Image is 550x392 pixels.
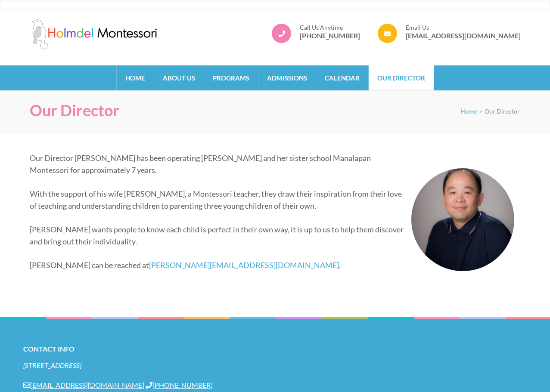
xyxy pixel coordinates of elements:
[369,65,434,90] a: Our Director
[30,259,514,271] p: [PERSON_NAME] can be reached at .
[479,108,482,115] span: >
[30,152,514,176] p: Our Director [PERSON_NAME] has been operating [PERSON_NAME] and her sister school Manalapan Monte...
[146,381,213,389] a: [PHONE_NUMBER]
[23,343,527,355] h2: Contact Info
[30,19,159,49] img: Holmdel Montessori School
[30,101,119,120] h1: Our Director
[300,24,360,31] span: Call Us Anytime
[23,381,144,389] a: [EMAIL_ADDRESS][DOMAIN_NAME]
[30,188,514,212] p: With the support of his wife [PERSON_NAME], a Montessori teacher, they draw their inspiration fro...
[23,361,527,370] address: [STREET_ADDRESS]
[316,65,368,90] a: Calendar
[460,108,477,115] a: Home
[204,65,258,90] a: Programs
[258,65,316,90] a: Admissions
[406,31,521,40] a: [EMAIL_ADDRESS][DOMAIN_NAME]
[149,260,339,270] a: [PERSON_NAME][EMAIL_ADDRESS][DOMAIN_NAME]
[154,65,204,90] a: About Us
[406,24,521,31] span: Email Us
[117,65,154,90] a: Home
[300,31,360,40] a: [PHONE_NUMBER]
[30,223,514,247] p: [PERSON_NAME] wants people to know each child is perfect in their own way, it is up to us to help...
